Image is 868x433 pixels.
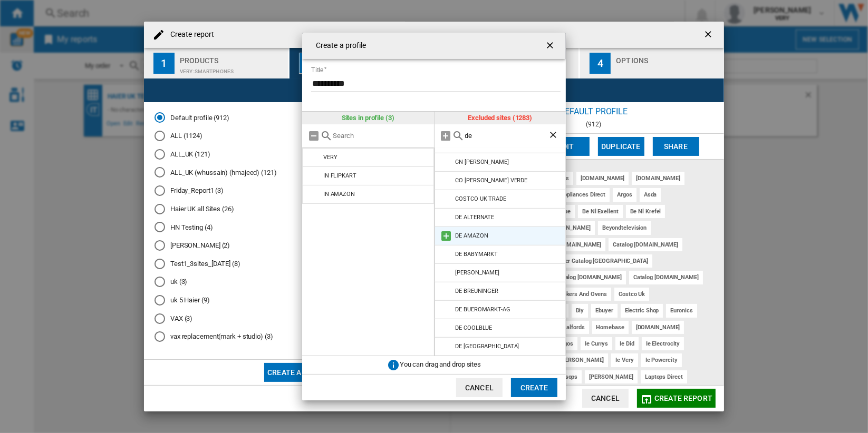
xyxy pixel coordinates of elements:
div: DE BUEROMARKT-AG [455,306,510,313]
div: COSTCO UK TRADE [455,195,506,202]
div: Sites in profile (3) [302,112,434,124]
input: Search [333,132,429,140]
div: CN [PERSON_NAME] [455,159,508,165]
div: DE ALTERNATE [455,214,494,221]
div: CO [PERSON_NAME] VERDE [455,177,527,184]
h4: Create a profile [311,41,367,51]
div: DE AMAZON [455,232,488,239]
md-icon: Add all [440,130,452,142]
button: Create [511,378,557,397]
div: Excluded sites (1283) [435,112,566,124]
div: DE BREUNINGER [455,288,498,294]
div: IN AMAZON [323,191,355,198]
button: getI18NText('BUTTONS.CLOSE_DIALOG') [541,35,562,56]
ng-md-icon: getI18NText('BUTTONS.CLOSE_DIALOG') [545,40,557,53]
span: You can drag and drop sites [400,361,481,369]
div: DE [GEOGRAPHIC_DATA] [455,343,519,350]
div: IN FLIPKART [323,172,356,179]
div: [PERSON_NAME] [455,269,499,276]
input: Search [465,132,548,140]
div: DE BABYMARKT [455,251,498,258]
ng-md-icon: Clear search [548,130,561,142]
button: Cancel [456,378,503,397]
md-icon: Remove all [307,130,320,142]
div: VERY [323,154,337,161]
div: DE COOLBLUE [455,324,492,331]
